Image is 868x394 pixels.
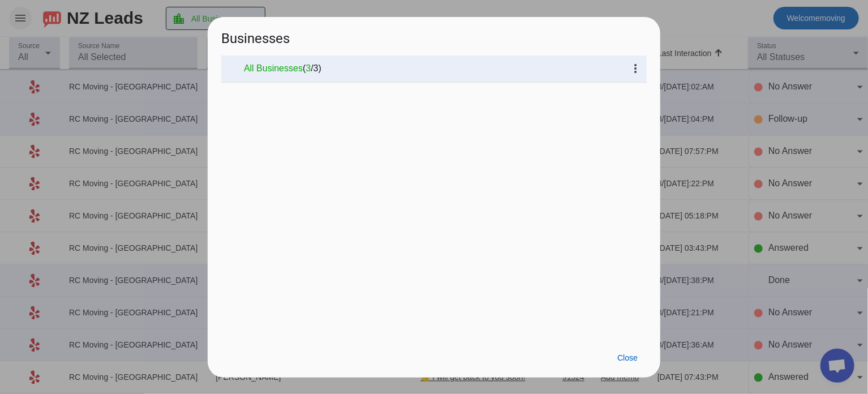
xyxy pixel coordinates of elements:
[303,63,306,74] span: (
[319,63,321,74] span: )
[208,17,660,55] h1: Businesses
[244,63,303,74] span: All Businesses
[311,63,318,74] span: Total Sources
[617,353,638,362] span: Close
[629,62,642,75] mat-icon: more_vert
[306,63,311,74] span: Working
[608,348,647,369] button: Close
[313,63,319,73] span: 3
[311,63,313,73] span: /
